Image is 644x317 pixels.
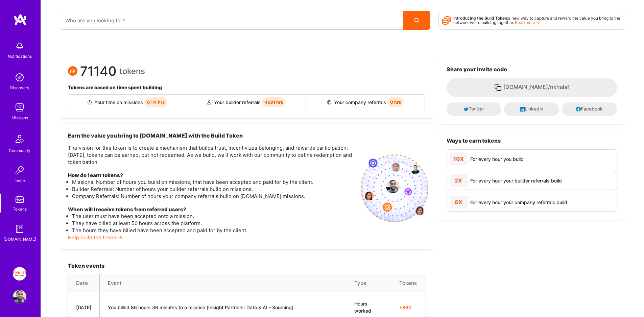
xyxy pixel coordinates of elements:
[306,95,425,110] div: Your company referrals
[68,95,187,110] div: Your time on missions
[13,290,26,303] img: User Avatar
[13,101,26,114] img: teamwork
[100,274,346,292] th: Event
[11,131,28,147] img: Community
[391,274,425,292] th: Tokens
[327,100,331,104] img: Company referral icon
[10,84,29,91] div: Discovery
[450,152,468,165] div: 10X
[72,220,355,227] li: They have billed at least 50 hours across the platform.
[520,107,525,112] i: icon LinkedInDark
[504,102,559,116] button: Linkedin
[13,222,26,236] img: guide book
[72,227,355,234] li: The hours they have billed have been accepted and paid for by the client.
[576,107,581,112] i: icon Facebook
[9,147,30,154] div: Community
[346,274,391,292] th: Type
[16,196,24,203] img: tokens
[72,178,355,186] li: Missions: Number of hours you build on missions, that have been accepted and paid for by the client.
[14,14,27,26] img: logo
[515,20,540,25] a: Read more →
[68,234,122,241] a: Help build the token →
[447,102,502,116] button: Twitter
[399,304,417,311] span: + 860
[13,267,26,281] img: Insight Partners: Data & AI - Sourcing
[13,39,26,53] img: bell
[13,71,26,84] img: discovery
[562,102,617,116] button: Facebook
[13,164,26,177] img: Invite
[387,97,404,107] span: 0 hrs
[68,144,355,166] p: The vision for this token is to create a mechanism that builds trust, incentivizes belonging, and...
[80,68,117,75] span: 71140
[447,138,617,144] h3: Ways to earn tokens
[8,53,32,60] div: Notifications
[207,100,211,104] img: Builder referral icon
[119,68,145,75] span: tokens
[464,107,469,112] i: icon Twitter
[453,16,620,25] span: a new way to capture and reward the value you bring to the network we're building together.
[450,174,468,187] div: 2X
[470,177,562,184] div: For every hour your builder referrals build
[447,66,617,73] h3: Share your invite code
[447,78,617,97] button: [DOMAIN_NAME]/nkhalaf
[11,114,28,121] div: Missions
[414,18,419,23] i: icon Search
[470,199,567,206] div: For every hour your company referrals build
[442,14,451,27] i: icon Points
[144,97,167,107] span: 6114 hrs
[11,290,28,303] a: User Avatar
[68,85,425,91] h4: Tokens are based on time spent building
[354,301,371,314] span: Hours worked
[13,205,27,213] div: Tokens
[65,12,398,29] input: overall type: UNKNOWN_TYPE server type: NO_SERVER_DATA heuristic type: UNKNOWN_TYPE label: Who ar...
[11,267,28,281] a: Insight Partners: Data & AI - Sourcing
[88,100,92,104] img: Builder icon
[68,263,425,269] h3: Token events
[494,83,502,92] i: icon Copy
[386,180,400,193] img: profile
[68,132,355,139] h3: Earn the value you bring to [DOMAIN_NAME] with the Build Token
[470,155,524,163] div: For every hour you build
[72,186,355,193] li: Builder Referrals: Number of hours your builder referrals build on missions.
[361,154,428,222] img: invite
[15,177,25,184] div: Invite
[68,66,77,76] img: Token icon
[450,196,468,209] div: 6X
[68,206,355,213] h4: When will I receive tokens from referred users?
[187,95,306,110] div: Your builder referrals
[262,97,286,107] span: 4991 hrs
[72,193,355,200] li: Company Referrals: Number of hours your company referrals build on [DOMAIN_NAME] missions.
[3,236,36,243] div: [DOMAIN_NAME]
[68,172,355,178] h4: How do I earn tokens?
[453,16,508,21] strong: Introducing the Build Token:
[68,274,100,292] th: Date
[72,213,355,220] li: The user must have been accepted onto a mission.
